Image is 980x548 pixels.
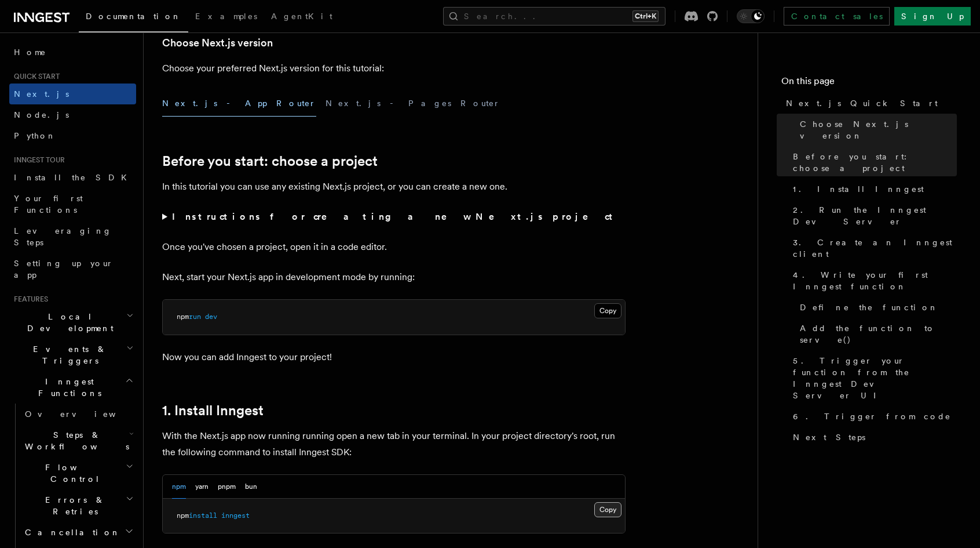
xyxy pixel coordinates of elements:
[264,3,339,31] a: AgentKit
[162,35,273,51] a: Choose Next.js version
[793,411,951,422] span: 6. Trigger from code
[9,253,136,285] a: Setting up your app
[162,349,626,365] p: Now you can add Inngest to your project!
[177,511,189,520] span: npm
[20,429,129,452] span: Steps & Workflows
[594,502,621,517] button: Copy
[14,89,69,99] span: Next.js
[786,97,938,109] span: Next.js Quick Start
[800,118,957,141] span: Choose Next.js version
[793,151,957,174] span: Before you start: choose a project
[14,173,134,182] span: Install the SDK
[326,90,500,117] button: Next.js - Pages Router
[9,167,136,188] a: Install the SDK
[9,188,136,220] a: Your first Functions
[245,475,257,499] button: bun
[162,90,316,117] button: Next.js - App Router
[189,313,201,321] span: run
[793,237,957,260] span: 3. Create an Inngest client
[781,74,957,93] h4: On this page
[800,302,938,313] span: Define the function
[788,179,957,199] a: 1. Install Inngest
[195,12,257,21] span: Examples
[788,406,957,427] a: 6. Trigger from code
[9,343,126,366] span: Events & Triggers
[188,3,264,31] a: Examples
[14,131,56,140] span: Python
[162,402,264,419] a: 1. Install Inngest
[25,409,144,419] span: Overview
[784,7,890,26] a: Contact sales
[79,3,188,32] a: Documentation
[9,84,136,104] a: Next.js
[9,295,48,304] span: Features
[20,522,136,543] button: Cancellation
[9,376,125,399] span: Inngest Functions
[795,318,957,350] a: Add the function to serve()
[162,179,626,195] p: In this tutorial you can use any existing Next.js project, or you can create a new one.
[9,72,60,81] span: Quick start
[594,303,621,318] button: Copy
[9,220,136,253] a: Leveraging Steps
[86,12,181,21] span: Documentation
[793,431,865,443] span: Next Steps
[9,125,136,146] a: Python
[14,194,83,215] span: Your first Functions
[162,239,626,255] p: Once you've chosen a project, open it in a code editor.
[793,183,924,195] span: 1. Install Inngest
[795,114,957,146] a: Choose Next.js version
[788,427,957,448] a: Next Steps
[162,209,626,225] summary: Instructions for creating a new Next.js project
[162,60,626,77] p: Choose your preferred Next.js version for this tutorial:
[788,146,957,179] a: Before you start: choose a project
[14,46,46,58] span: Home
[793,355,957,401] span: 5. Trigger your function from the Inngest Dev Server UI
[793,269,957,292] span: 4. Write your first Inngest function
[788,199,957,232] a: 2. Run the Inngest Dev Server
[788,350,957,406] a: 5. Trigger your function from the Inngest Dev Server UI
[9,42,136,63] a: Home
[221,511,250,520] span: inngest
[162,269,626,285] p: Next, start your Next.js app in development mode by running:
[20,457,136,489] button: Flow Control
[9,104,136,125] a: Node.js
[632,10,659,22] kbd: Ctrl+K
[781,93,957,114] a: Next.js Quick Start
[20,489,136,522] button: Errors & Retries
[14,110,69,119] span: Node.js
[443,7,665,26] button: Search...Ctrl+K
[800,322,957,346] span: Add the function to serve()
[177,313,189,321] span: npm
[14,226,112,247] span: Leveraging Steps
[271,12,332,21] span: AgentKit
[218,475,236,499] button: pnpm
[793,204,957,227] span: 2. Run the Inngest Dev Server
[162,153,378,169] a: Before you start: choose a project
[9,306,136,339] button: Local Development
[788,232,957,264] a: 3. Create an Inngest client
[20,527,120,538] span: Cancellation
[14,259,114,280] span: Setting up your app
[172,211,617,222] strong: Instructions for creating a new Next.js project
[189,511,217,520] span: install
[195,475,209,499] button: yarn
[172,475,186,499] button: npm
[20,462,126,485] span: Flow Control
[788,264,957,297] a: 4. Write your first Inngest function
[20,494,126,517] span: Errors & Retries
[9,339,136,371] button: Events & Triggers
[9,311,126,334] span: Local Development
[205,313,217,321] span: dev
[894,7,971,26] a: Sign Up
[20,404,136,424] a: Overview
[162,428,626,460] p: With the Next.js app now running running open a new tab in your terminal. In your project directo...
[20,424,136,457] button: Steps & Workflows
[9,371,136,404] button: Inngest Functions
[795,297,957,318] a: Define the function
[9,155,65,165] span: Inngest tour
[737,9,765,23] button: Toggle dark mode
